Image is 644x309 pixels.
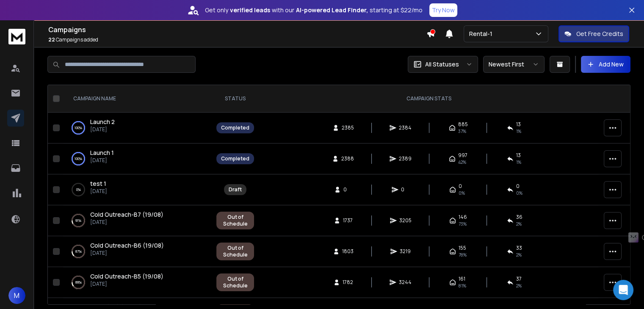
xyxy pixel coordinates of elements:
[432,6,455,14] p: Try Now
[48,36,426,43] p: Campaigns added
[221,124,249,131] div: Completed
[516,251,522,258] span: 2 %
[429,3,457,17] button: Try Now
[425,60,459,69] p: All Statuses
[63,236,211,267] td: 87%Cold Outreach-B6 (19/08)[DATE]
[90,126,115,133] p: [DATE]
[90,118,115,126] span: Launch 2
[459,251,467,258] span: 78 %
[469,30,496,38] p: Rental-1
[581,56,630,73] button: Add New
[516,245,522,251] span: 33
[459,183,462,190] span: 0
[90,149,114,157] a: Launch 1
[90,250,164,257] p: [DATE]
[75,247,82,256] p: 87 %
[458,121,468,128] span: 885
[221,214,249,227] div: Out of Schedule
[75,278,82,287] p: 89 %
[576,30,623,38] p: Get Free Credits
[63,205,211,236] td: 91%Cold Outreach-B7 (19/08)[DATE]
[342,124,354,131] span: 2385
[63,174,211,205] td: 0%test 1[DATE]
[211,85,259,113] th: STATUS
[90,219,163,226] p: [DATE]
[259,85,599,113] th: CAMPAIGN STATS
[8,287,25,304] button: M
[63,85,211,113] th: CAMPAIGN NAME
[75,124,82,132] p: 100 %
[399,155,412,162] span: 2389
[516,214,522,221] span: 36
[458,152,467,159] span: 997
[401,186,409,193] span: 0
[516,276,522,282] span: 37
[516,121,521,128] span: 13
[90,210,163,219] a: Cold Outreach-B7 (19/08)
[90,241,164,250] a: Cold Outreach-B6 (19/08)
[221,276,249,289] div: Out of Schedule
[516,159,521,166] span: 1 %
[205,6,423,14] p: Get only with our starting at $22/mo
[48,25,426,35] h1: Campaigns
[516,152,521,159] span: 13
[63,113,211,143] td: 100%Launch 2[DATE]
[90,118,115,126] a: Launch 2
[230,6,270,14] strong: verified leads
[613,280,633,300] div: Open Intercom Messenger
[90,210,163,218] span: Cold Outreach-B7 (19/08)
[459,245,466,251] span: 155
[90,157,114,164] p: [DATE]
[343,279,353,286] span: 1782
[459,282,466,289] span: 81 %
[516,128,521,135] span: 1 %
[221,245,249,258] div: Out of Schedule
[90,188,107,195] p: [DATE]
[90,281,163,287] p: [DATE]
[63,143,211,174] td: 100%Launch 1[DATE]
[516,190,522,196] span: 0%
[76,185,81,194] p: 0 %
[458,159,466,166] span: 42 %
[558,25,629,42] button: Get Free Credits
[399,217,412,224] span: 3205
[90,272,163,281] a: Cold Outreach-B5 (19/08)
[458,128,466,135] span: 37 %
[343,217,353,224] span: 1737
[342,248,354,255] span: 1803
[48,36,55,43] span: 22
[459,190,465,196] span: 0%
[459,221,467,227] span: 73 %
[75,216,81,225] p: 91 %
[459,276,465,282] span: 161
[75,154,82,163] p: 100 %
[483,56,544,73] button: Newest First
[229,186,242,193] div: Draft
[399,124,412,131] span: 2384
[63,267,211,298] td: 89%Cold Outreach-B5 (19/08)[DATE]
[516,282,522,289] span: 2 %
[343,186,352,193] span: 0
[459,214,467,221] span: 146
[516,183,520,190] span: 0
[516,221,522,227] span: 2 %
[90,179,106,188] a: test 1
[399,279,412,286] span: 3244
[400,248,411,255] span: 3219
[341,155,354,162] span: 2388
[296,6,368,14] strong: AI-powered Lead Finder,
[8,29,25,44] img: logo
[221,155,249,162] div: Completed
[90,179,106,188] span: test 1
